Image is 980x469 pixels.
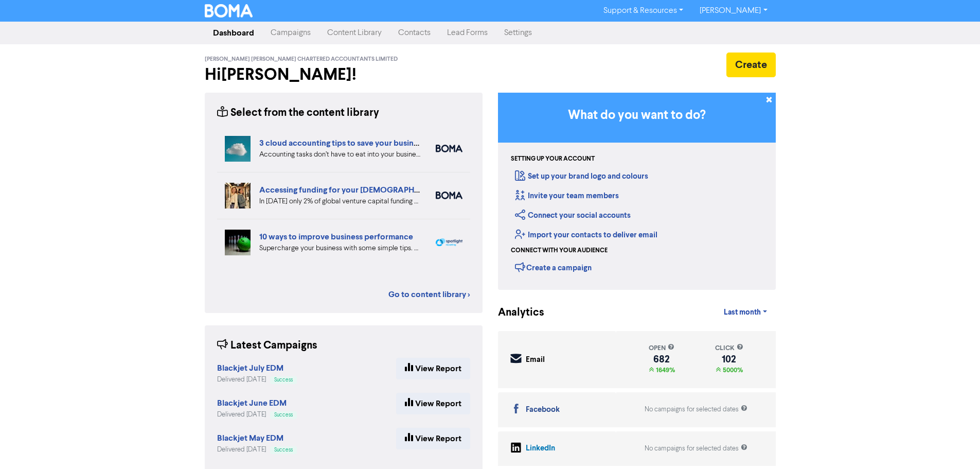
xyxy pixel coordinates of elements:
[724,308,761,317] span: Last month
[396,358,470,379] a: View Report
[436,238,462,247] img: spotlight
[515,171,648,181] a: Set up your brand logo and colours
[515,259,592,275] div: Create a campaign
[205,4,253,18] img: BOMA Logo
[205,23,262,43] a: Dashboard
[526,404,560,416] div: Facebook
[436,192,462,199] img: boma
[205,65,483,84] h2: Hi [PERSON_NAME] !
[511,154,595,164] div: Setting up your account
[649,343,675,353] div: open
[498,93,776,290] div: Getting Started in BOMA
[217,105,379,121] div: Select from the content library
[716,302,775,323] a: Last month
[217,433,283,443] strong: Blackjet May EDM
[217,445,297,455] div: Delivered [DATE]
[515,230,657,240] a: Import your contacts to deliver email
[319,23,390,43] a: Content Library
[439,23,496,43] a: Lead Forms
[259,196,420,207] div: In 2024 only 2% of global venture capital funding went to female-only founding teams. We highligh...
[396,393,470,414] a: View Report
[205,56,398,63] span: [PERSON_NAME] [PERSON_NAME] Chartered Accountants Limited
[259,185,510,195] a: Accessing funding for your [DEMOGRAPHIC_DATA]-led businesses
[526,443,555,455] div: LinkedIn
[595,3,691,19] a: Support & Resources
[496,23,540,43] a: Settings
[511,246,608,255] div: Connect with your audience
[217,435,283,443] a: Blackjet May EDM
[654,366,675,374] span: 1649%
[436,145,462,152] img: boma_accounting
[390,23,439,43] a: Contacts
[217,338,317,354] div: Latest Campaigns
[274,377,293,383] span: Success
[259,232,413,242] a: 10 ways to improve business performance
[259,149,420,160] div: Accounting tasks don’t have to eat into your business time. With the right cloud accounting softw...
[217,410,297,420] div: Delivered [DATE]
[715,343,743,353] div: click
[721,366,743,374] span: 5000%
[396,428,470,449] a: View Report
[217,363,283,373] strong: Blackjet July EDM
[262,23,319,43] a: Campaigns
[515,211,631,220] a: Connect your social accounts
[274,412,293,418] span: Success
[645,444,747,454] div: No campaigns for selected dates
[274,447,293,453] span: Success
[217,398,287,408] strong: Blackjet June EDM
[498,305,531,321] div: Analytics
[388,288,470,301] a: Go to content library >
[259,243,420,254] div: Supercharge your business with some simple tips. Eliminate distractions & bad customers, get a pl...
[217,399,287,408] a: Blackjet June EDM
[715,355,743,363] div: 102
[259,138,486,148] a: 3 cloud accounting tips to save your business time and money
[691,3,775,19] a: [PERSON_NAME]
[217,375,297,385] div: Delivered [DATE]
[513,108,760,123] h3: What do you want to do?
[526,354,545,366] div: Email
[217,364,283,373] a: Blackjet July EDM
[515,191,619,201] a: Invite your team members
[645,405,747,414] div: No campaigns for selected dates
[726,53,776,77] button: Create
[649,355,675,363] div: 682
